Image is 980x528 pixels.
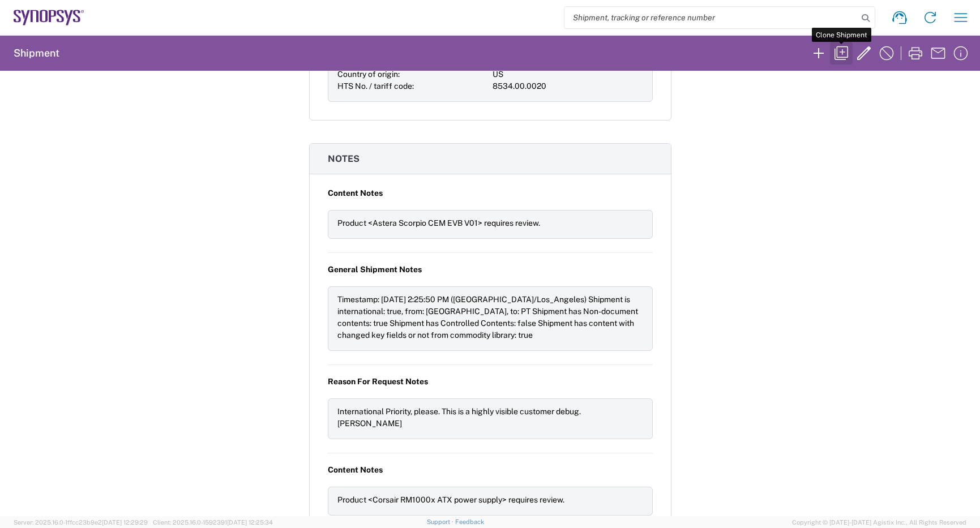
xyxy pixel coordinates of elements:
div: International Priority, please. This is a highly visible customer debug. [PERSON_NAME] [337,406,643,430]
span: HTS No. / tariff code: [337,81,414,91]
div: Product <Corsair RM1000x ATX power supply> requires review. [337,494,643,506]
span: Copyright © [DATE]-[DATE] Agistix Inc., All Rights Reserved [792,517,966,527]
a: Feedback [455,518,484,525]
input: Shipment, tracking or reference number [564,7,858,28]
div: US [493,68,643,80]
span: Reason For Request Notes [328,376,428,388]
div: Product <Astera Scorpio CEM EVB V01> requires review. [337,217,643,229]
span: Server: 2025.16.0-1ffcc23b9e2 [14,519,148,526]
span: Country of origin: [337,70,400,79]
span: General Shipment Notes [328,264,422,276]
div: Timestamp: [DATE] 2:25:50 PM ([GEOGRAPHIC_DATA]/Los_Angeles) Shipment is international: true, fro... [337,294,643,341]
span: Content Notes [328,187,383,199]
span: Content Notes [328,464,383,476]
div: 8534.00.0020 [493,80,643,92]
span: Notes [328,153,360,164]
h2: Shipment [14,46,59,60]
span: [DATE] 12:25:34 [227,519,273,526]
a: Support [427,518,455,525]
span: Client: 2025.16.0-1592391 [153,519,273,526]
span: [DATE] 12:29:29 [102,519,148,526]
